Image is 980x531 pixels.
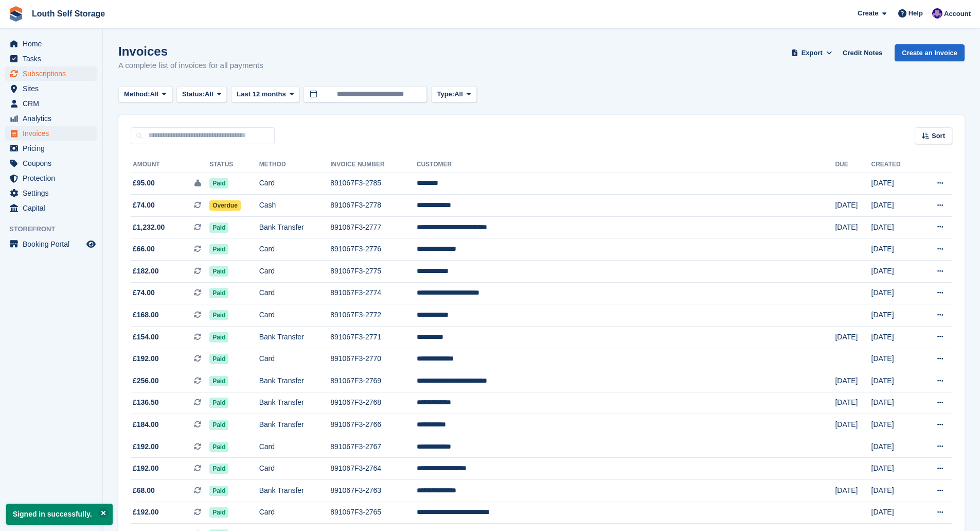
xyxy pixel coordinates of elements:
[871,348,918,370] td: [DATE]
[835,370,871,392] td: [DATE]
[205,89,213,99] span: All
[5,37,97,51] a: menu
[259,282,331,304] td: Card
[237,89,286,99] span: Last 12 months
[133,463,159,474] span: £192.00
[330,304,417,327] td: 891067F3-2772
[209,442,228,452] span: Paid
[209,486,228,496] span: Paid
[330,157,417,173] th: Invoice Number
[209,464,228,474] span: Paid
[8,6,24,22] img: stora-icon-8386f47178a22dfd0bd8f6a31ec36ba5ce8667c1dd55bd0f319d3a0aa187defe.svg
[133,507,159,518] span: £192.00
[801,48,823,58] span: Export
[330,216,417,238] td: 891067F3-2777
[209,178,228,189] span: Paid
[330,392,417,414] td: 891067F3-2768
[895,44,965,61] a: Create an Invoice
[209,222,228,233] span: Paid
[150,89,159,99] span: All
[330,282,417,304] td: 891067F3-2774
[437,89,454,99] span: Type:
[330,502,417,524] td: 891067F3-2765
[118,60,263,72] p: A complete list of invoices for all payments
[835,392,871,414] td: [DATE]
[23,81,84,96] span: Sites
[5,156,97,170] a: menu
[330,173,417,195] td: 891067F3-2785
[330,370,417,392] td: 891067F3-2769
[5,186,97,200] a: menu
[871,392,918,414] td: [DATE]
[133,353,159,364] span: £192.00
[209,332,228,342] span: Paid
[330,414,417,436] td: 891067F3-2766
[5,237,97,251] a: menu
[6,504,113,525] p: Signed in successfully.
[23,237,84,251] span: Booking Portal
[871,282,918,304] td: [DATE]
[124,89,150,99] span: Method:
[85,238,97,250] a: Preview store
[330,348,417,370] td: 891067F3-2770
[209,398,228,408] span: Paid
[932,131,945,141] span: Sort
[871,480,918,502] td: [DATE]
[5,81,97,96] a: menu
[871,370,918,392] td: [DATE]
[259,480,331,502] td: Bank Transfer
[330,261,417,283] td: 891067F3-2775
[330,326,417,348] td: 891067F3-2771
[133,310,159,320] span: £168.00
[133,441,159,452] span: £192.00
[871,458,918,480] td: [DATE]
[231,86,299,103] button: Last 12 months
[259,238,331,261] td: Card
[23,201,84,215] span: Capital
[23,111,84,126] span: Analytics
[209,310,228,320] span: Paid
[259,414,331,436] td: Bank Transfer
[209,288,228,298] span: Paid
[23,156,84,170] span: Coupons
[417,157,835,173] th: Customer
[871,502,918,524] td: [DATE]
[9,224,102,234] span: Storefront
[330,436,417,458] td: 891067F3-2767
[23,186,84,200] span: Settings
[5,126,97,141] a: menu
[182,89,205,99] span: Status:
[133,419,159,430] span: £184.00
[209,200,241,211] span: Overdue
[259,173,331,195] td: Card
[209,157,259,173] th: Status
[131,157,209,173] th: Amount
[23,141,84,156] span: Pricing
[209,507,228,518] span: Paid
[835,195,871,217] td: [DATE]
[330,458,417,480] td: 891067F3-2764
[431,86,476,103] button: Type: All
[858,8,878,19] span: Create
[5,52,97,66] a: menu
[5,66,97,81] a: menu
[133,266,159,277] span: £182.00
[871,173,918,195] td: [DATE]
[871,414,918,436] td: [DATE]
[23,37,84,51] span: Home
[871,157,918,173] th: Created
[330,480,417,502] td: 891067F3-2763
[871,238,918,261] td: [DATE]
[28,5,109,22] a: Louth Self Storage
[5,201,97,215] a: menu
[330,238,417,261] td: 891067F3-2776
[209,354,228,364] span: Paid
[23,126,84,141] span: Invoices
[133,244,155,254] span: £66.00
[259,370,331,392] td: Bank Transfer
[835,157,871,173] th: Due
[259,458,331,480] td: Card
[133,375,159,386] span: £256.00
[835,414,871,436] td: [DATE]
[133,332,159,342] span: £154.00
